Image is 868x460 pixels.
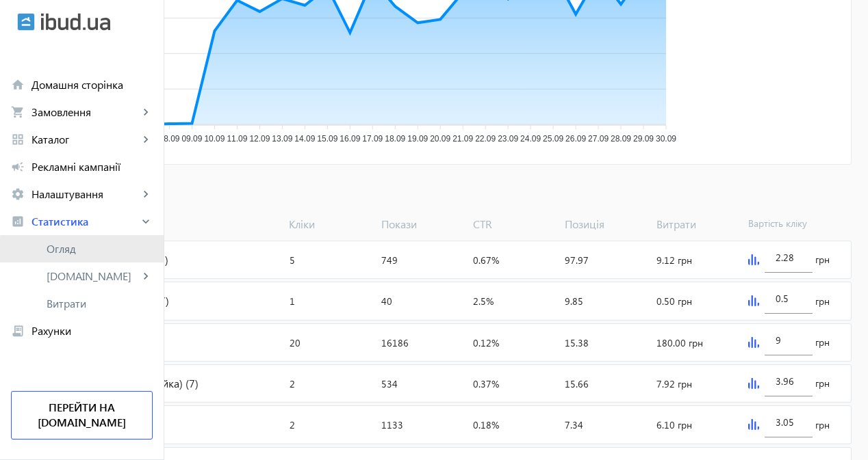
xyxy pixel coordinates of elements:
[656,295,692,308] span: 0.50 грн
[748,378,759,389] img: graph.svg
[748,419,759,430] img: graph.svg
[376,217,468,232] span: Покази
[815,418,830,432] span: грн
[381,418,403,431] span: 1133
[139,133,153,146] mat-icon: keyboard_arrow_right
[748,337,759,348] img: graph.svg
[11,215,25,228] mat-icon: analytics
[520,134,541,144] tspan: 24.09
[181,134,202,144] tspan: 09.09
[159,134,179,144] tspan: 08.09
[656,134,676,144] tspan: 30.09
[290,336,301,349] span: 20
[651,217,743,232] span: Витрати
[11,78,25,92] mat-icon: home
[475,134,496,144] tspan: 22.09
[543,134,563,144] tspan: 25.09
[290,295,295,308] span: 1
[31,78,153,92] span: Домашня сторінка
[381,377,398,390] span: 534
[139,215,153,228] mat-icon: keyboard_arrow_right
[290,254,295,267] span: 5
[11,324,25,338] mat-icon: receipt_long
[656,254,692,267] span: 9.12 грн
[31,215,139,228] span: Статистика
[283,217,375,232] span: Кліки
[381,254,398,267] span: 749
[294,134,315,144] tspan: 14.09
[565,377,589,390] span: 15.66
[31,324,153,338] span: Рахунки
[11,105,25,119] mat-icon: shopping_cart
[815,336,830,349] span: грн
[11,133,25,146] mat-icon: grid_view
[290,418,295,431] span: 2
[11,187,25,201] mat-icon: settings
[31,187,139,201] span: Налаштування
[31,160,153,174] span: Рекламні кампанії
[633,134,654,144] tspan: 29.09
[656,418,692,431] span: 6.10 грн
[249,134,270,144] tspan: 12.09
[227,134,247,144] tspan: 11.09
[430,134,450,144] tspan: 20.09
[468,217,559,232] span: CTR
[31,105,139,119] span: Замовлення
[815,377,830,390] span: грн
[272,134,292,144] tspan: 13.09
[362,134,383,144] tspan: 17.09
[139,269,153,283] mat-icon: keyboard_arrow_right
[47,242,153,256] span: Огляд
[815,295,830,308] span: грн
[290,377,295,390] span: 2
[381,295,392,308] span: 40
[47,269,139,283] span: [DOMAIN_NAME]
[31,133,139,146] span: Каталог
[204,134,225,144] tspan: 10.09
[473,254,499,267] span: 0.67%
[17,13,35,31] img: ibud.svg
[139,187,153,201] mat-icon: keyboard_arrow_right
[340,134,360,144] tspan: 16.09
[473,295,494,308] span: 2.5%
[41,13,110,31] img: ibud_text.svg
[588,134,609,144] tspan: 27.09
[407,134,428,144] tspan: 19.09
[815,253,830,267] span: грн
[47,297,153,310] span: Витрати
[559,217,651,232] span: Позиція
[656,377,692,390] span: 7.92 грн
[565,134,586,144] tspan: 26.09
[473,377,499,390] span: 0.37%
[381,336,409,349] span: 16186
[139,105,153,119] mat-icon: keyboard_arrow_right
[565,418,583,431] span: 7.34
[473,418,499,431] span: 0.18%
[498,134,518,144] tspan: 23.09
[11,391,153,439] a: Перейти на [DOMAIN_NAME]
[385,134,405,144] tspan: 18.09
[473,336,499,349] span: 0.12%
[565,295,583,308] span: 9.85
[565,254,589,267] span: 97.97
[11,160,25,174] mat-icon: campaign
[611,134,631,144] tspan: 28.09
[748,295,759,306] img: graph.svg
[565,336,589,349] span: 15.38
[317,134,337,144] tspan: 15.09
[452,134,473,144] tspan: 21.09
[743,217,834,232] span: Вартість кліку
[656,336,703,349] span: 180.00 грн
[748,254,759,265] img: graph.svg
